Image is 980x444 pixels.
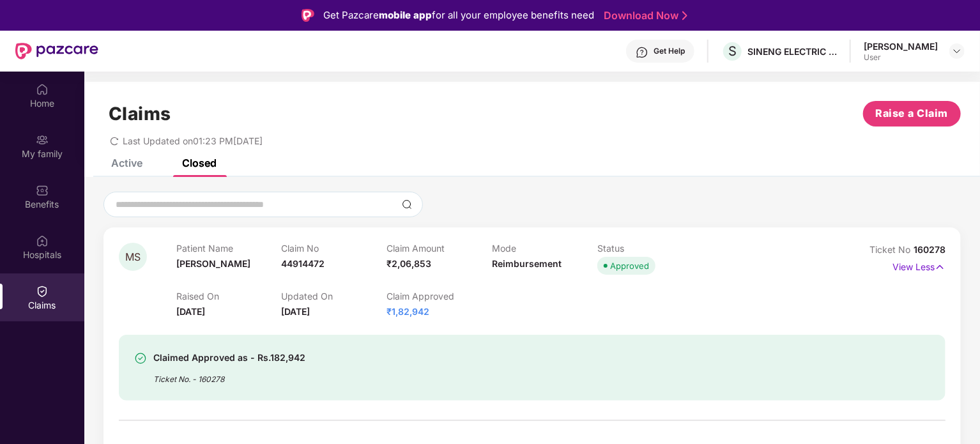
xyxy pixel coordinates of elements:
img: svg+xml;base64,PHN2ZyBpZD0iRHJvcGRvd24tMzJ4MzIiIHhtbG5zPSJodHRwOi8vd3d3LnczLm9yZy8yMDAwL3N2ZyIgd2... [952,46,962,56]
div: Get Help [654,46,685,56]
span: MS [125,252,141,263]
img: New Pazcare Logo [15,43,98,59]
div: Get Pazcare for all your employee benefits need [323,8,594,23]
span: Ticket No [869,244,914,255]
span: redo [110,135,119,146]
p: View Less [892,257,946,274]
p: Patient Name [176,243,282,254]
div: Ticket No. - 160278 [153,365,305,385]
p: Raised On [176,291,282,302]
div: Closed [182,157,217,169]
img: svg+xml;base64,PHN2ZyBpZD0iU2VhcmNoLTMyeDMyIiB4bWxucz0iaHR0cDovL3d3dy53My5vcmcvMjAwMC9zdmciIHdpZH... [402,199,412,210]
span: [DATE] [176,306,205,317]
span: [PERSON_NAME] [176,258,250,269]
p: Status [597,243,703,254]
strong: mobile app [379,9,432,21]
span: Last Updated on 01:23 PM[DATE] [123,135,263,146]
span: 160278 [914,244,946,255]
span: ₹2,06,853 [387,258,431,269]
div: User [864,52,938,63]
img: svg+xml;base64,PHN2ZyBpZD0iQmVuZWZpdHMiIHhtbG5zPSJodHRwOi8vd3d3LnczLm9yZy8yMDAwL3N2ZyIgd2lkdGg9Ij... [36,184,49,197]
p: Claim No [282,243,387,254]
span: 44914472 [282,258,325,269]
img: svg+xml;base64,PHN2ZyBpZD0iQ2xhaW0iIHhtbG5zPSJodHRwOi8vd3d3LnczLm9yZy8yMDAwL3N2ZyIgd2lkdGg9IjIwIi... [36,285,49,298]
button: Raise a Claim [863,101,961,126]
span: ₹1,82,942 [387,306,429,317]
span: Raise a Claim [876,105,949,121]
img: svg+xml;base64,PHN2ZyBpZD0iSG9tZSIgeG1sbnM9Imh0dHA6Ly93d3cudzMub3JnLzIwMDAvc3ZnIiB3aWR0aD0iMjAiIG... [36,83,49,96]
div: Approved [610,259,649,272]
div: SINENG ELECTRIC ([GEOGRAPHIC_DATA]) PRIVATE LIMITED [747,45,837,57]
img: svg+xml;base64,PHN2ZyBpZD0iSGVscC0zMngzMiIgeG1sbnM9Imh0dHA6Ly93d3cudzMub3JnLzIwMDAvc3ZnIiB3aWR0aD... [636,46,648,59]
div: [PERSON_NAME] [864,40,938,52]
img: svg+xml;base64,PHN2ZyBpZD0iSG9zcGl0YWxzIiB4bWxucz0iaHR0cDovL3d3dy53My5vcmcvMjAwMC9zdmciIHdpZHRoPS... [36,234,49,247]
img: Logo [302,9,314,22]
p: Claim Amount [387,243,492,254]
div: Claimed Approved as - Rs.182,942 [153,350,305,365]
p: Mode [492,243,597,254]
img: Stroke [682,9,687,22]
div: Active [111,157,142,169]
img: svg+xml;base64,PHN2ZyB4bWxucz0iaHR0cDovL3d3dy53My5vcmcvMjAwMC9zdmciIHdpZHRoPSIxNyIgaGVpZ2h0PSIxNy... [935,260,946,274]
p: Updated On [282,291,387,302]
img: svg+xml;base64,PHN2ZyBpZD0iU3VjY2Vzcy0zMngzMiIgeG1sbnM9Imh0dHA6Ly93d3cudzMub3JnLzIwMDAvc3ZnIiB3aW... [134,352,147,365]
span: Reimbursement [492,258,562,269]
a: Download Now [604,9,684,22]
span: [DATE] [282,306,310,317]
span: S [728,43,737,59]
p: Claim Approved [387,291,492,302]
h1: Claims [109,103,171,125]
img: svg+xml;base64,PHN2ZyB3aWR0aD0iMjAiIGhlaWdodD0iMjAiIHZpZXdCb3g9IjAgMCAyMCAyMCIgZmlsbD0ibm9uZSIgeG... [36,134,49,146]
